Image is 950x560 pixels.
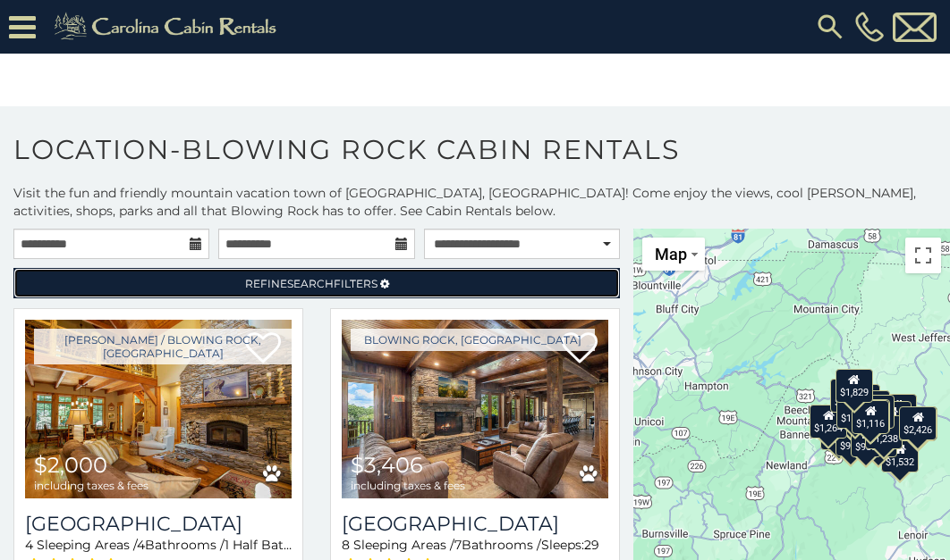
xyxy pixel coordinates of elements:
[45,9,292,45] img: Khaki-logo.png
[655,245,687,263] span: Map
[836,395,874,429] div: $1,014
[25,537,33,553] span: 4
[225,537,306,553] span: 1 Half Baths /
[342,320,608,498] a: Renaissance Lodge $3,406 including taxes & fees
[830,379,868,413] div: $1,306
[342,320,608,498] img: Renaissance Lodge
[351,480,465,491] span: including taxes & fees
[137,537,145,553] span: 4
[857,395,895,429] div: $1,107
[25,512,292,536] h3: Mountain Song Lodge
[905,238,941,273] button: Toggle fullscreen view
[34,452,107,478] span: $2,000
[342,537,350,553] span: 8
[25,320,292,498] a: Mountain Song Lodge $2,000 including taxes & fees
[835,422,866,456] div: $989
[810,405,847,439] div: $1,264
[851,423,881,457] div: $983
[454,537,462,553] span: 7
[881,439,919,472] div: $1,532
[351,329,595,351] a: Blowing Rock, [GEOGRAPHIC_DATA]
[342,512,608,536] h3: Renaissance Lodge
[852,400,889,434] div: $1,116
[584,537,599,553] span: 29
[899,406,937,440] div: $2,426
[851,12,888,42] a: [PHONE_NUMBER]
[287,277,334,290] span: Search
[351,452,423,478] span: $3,406
[814,11,846,43] img: search-regular.svg
[13,268,620,298] a: RefineSearchFilters
[342,512,608,536] a: [GEOGRAPHIC_DATA]
[25,512,292,536] a: [GEOGRAPHIC_DATA]
[879,394,917,428] div: $4,009
[835,369,873,403] div: $1,829
[34,480,148,491] span: including taxes & fees
[642,238,705,271] button: Change map style
[34,329,292,364] a: [PERSON_NAME] / Blowing Rock, [GEOGRAPHIC_DATA]
[245,277,377,290] span: Refine Filters
[25,320,292,498] img: Mountain Song Lodge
